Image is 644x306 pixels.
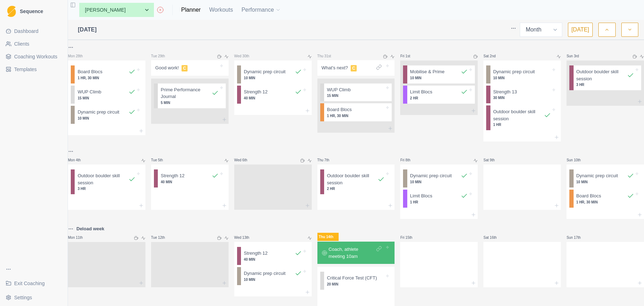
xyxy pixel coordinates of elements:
p: WUP Climb [327,86,351,93]
p: Tue 29th [151,53,172,59]
p: Thu 14th [317,233,339,241]
p: 10 MIN [77,116,135,121]
a: LogoSequence [3,3,65,20]
p: Thu 7th [317,157,339,163]
p: Strength 12 [244,250,268,257]
p: Coach, athlete meeting 10am [329,246,375,260]
p: Outdoor boulder skill session [576,68,627,82]
a: Coaching Workouts [3,51,65,62]
div: What's next?C [317,60,395,76]
p: 5 MIN [161,100,218,105]
p: 10 MIN [244,277,301,282]
span: Sequence [20,9,43,14]
div: Dynamic prep circuit10 MIN [569,169,641,187]
p: 10 MIN [576,179,634,185]
div: Outdoor boulder skill session2 HR [320,169,392,194]
p: 10 MIN [244,75,301,81]
p: Dynamic prep circuit [244,68,286,75]
a: Templates [3,64,65,75]
p: 30 MIN [493,95,551,100]
a: Planner [181,6,201,14]
p: 15 MIN [77,96,135,101]
div: WUP Climb15 MIN [71,86,143,104]
p: 10 MIN [410,75,468,81]
p: Fri 8th [400,157,421,163]
p: Wed 13th [234,235,255,240]
div: Outdoor boulder skill session1 HR [486,105,558,130]
span: C [351,65,357,71]
div: Outdoor boulder skill session3 HR [71,169,143,194]
p: 2 HR [327,186,385,191]
div: Dynamic prep circuit10 MIN [71,106,143,124]
p: 3 HR [77,186,135,191]
div: Board Blocs1 HR, 30 MIN [569,190,641,208]
a: Workouts [209,6,233,14]
div: Board Blocs1 HR, 30 MIN [320,103,392,121]
p: Fri 15th [400,235,421,240]
p: Dynamic prep circuit [576,172,618,179]
span: Dashboard [14,28,39,35]
p: Sat 9th [483,157,505,163]
p: 1 HR, 30 MIN [77,75,135,81]
a: Dashboard [3,25,65,37]
p: Sun 17th [567,235,588,240]
p: Limit Blocs [410,192,432,200]
div: WUP Climb15 MIN [320,83,392,102]
p: Strength 13 [493,88,517,96]
button: [DATE] [568,23,593,37]
span: Templates [14,66,37,73]
button: Settings [3,292,65,303]
p: Tue 5th [151,157,172,163]
div: Strength 1330 MIN [486,86,558,104]
p: Dynamic prep circuit [244,270,286,277]
p: 40 MIN [161,179,218,185]
p: What's next? [322,64,348,71]
div: Strength 1240 MIN [237,86,309,104]
p: 1 HR [493,122,551,127]
p: Thu 31st [317,53,339,59]
p: Mobilise & Prime [410,68,445,75]
p: 1 HR [410,200,468,205]
div: Limit Blocs1 HR [403,190,475,208]
p: 10 MIN [493,75,551,81]
p: 40 MIN [244,96,301,101]
p: Dynamic prep circuit [493,68,535,75]
p: Critical Force Test (CFT) [327,275,377,282]
p: Dynamic prep circuit [77,109,119,116]
div: Coach, athlete meeting 10am [317,242,395,264]
p: Dynamic prep circuit [410,172,452,179]
p: Board Blocs [576,192,601,200]
img: Logo [7,6,16,17]
p: Sat 16th [483,235,505,240]
p: 3 HR [576,82,634,87]
p: 2 HR [410,96,468,101]
span: Coaching Workouts [14,53,57,60]
p: Sat 2nd [483,53,505,59]
span: C [182,65,188,71]
p: Strength 12 [161,172,184,179]
div: Limit Blocs2 HR [403,86,475,104]
p: Limit Blocs [410,88,432,96]
p: 10 MIN [410,179,468,185]
button: Performance [241,3,281,17]
p: Wed 30th [234,53,255,59]
span: Exit Coaching [14,280,45,287]
div: Critical Force Test (CFT)20 MIN [320,272,392,290]
p: 15 MIN [327,93,385,98]
div: Dynamic prep circuit10 MIN [237,65,309,83]
p: Sun 3rd [567,53,588,59]
div: Prime Performance Journal5 MIN [154,83,226,108]
p: Outdoor boulder skill session [493,108,544,122]
div: Good work!C [151,60,229,76]
p: Tue 12th [151,235,172,240]
div: Dynamic prep circuit10 MIN [403,169,475,187]
div: Board Blocs1 HR, 30 MIN [71,65,143,83]
p: Strength 12 [244,88,268,96]
p: Prime Performance Journal [161,86,211,100]
a: Clients [3,38,65,50]
div: Outdoor boulder skill session3 HR [569,65,641,90]
div: Dynamic prep circuit10 MIN [237,267,309,285]
span: [DATE] [78,25,97,34]
p: Mon 4th [68,157,89,163]
a: Exit Coaching [3,278,65,289]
